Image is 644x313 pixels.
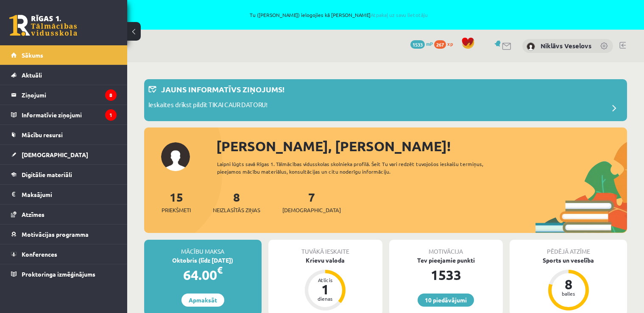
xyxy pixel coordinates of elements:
[371,11,428,18] a: Atpakaļ uz savu lietotāju
[434,40,446,49] span: 267
[282,189,341,214] a: 7[DEMOGRAPHIC_DATA]
[22,105,117,125] legend: Informatīvie ziņojumi
[22,270,95,278] span: Proktoringa izmēģinājums
[510,256,627,265] div: Sports un veselība
[144,240,262,256] div: Mācību maksa
[11,165,117,184] a: Digitālie materiāli
[162,206,191,214] span: Priekšmeti
[11,85,117,105] a: Ziņojumi8
[418,294,474,307] a: 10 piedāvājumi
[541,42,591,50] a: Niklāvs Veselovs
[148,83,623,117] a: Jauns informatīvs ziņojums! Ieskaites drīkst pildīt TIKAI CAUR DATORU!
[11,224,117,244] a: Motivācijas programma
[11,264,117,284] a: Proktoringa izmēģinājums
[144,256,262,265] div: Oktobris (līdz [DATE])
[268,256,382,312] a: Krievu valoda Atlicis 1 dienas
[434,40,457,47] a: 267 xp
[105,89,117,101] i: 8
[389,240,503,256] div: Motivācija
[527,42,535,51] img: Niklāvs Veselovs
[162,189,191,214] a: 15Priekšmeti
[217,264,223,276] span: €
[11,125,117,144] a: Mācību resursi
[22,151,88,158] span: [DEMOGRAPHIC_DATA]
[11,185,117,204] a: Maksājumi
[447,40,453,47] span: xp
[9,15,77,36] a: Rīgas 1. Tālmācības vidusskola
[312,283,338,296] div: 1
[105,109,117,121] i: 1
[11,65,117,85] a: Aktuāli
[11,205,117,224] a: Atzīmes
[22,51,43,59] span: Sākums
[11,244,117,264] a: Konferences
[216,136,627,156] div: [PERSON_NAME], [PERSON_NAME]!
[389,265,503,285] div: 1533
[410,40,425,49] span: 1533
[312,296,338,301] div: dienas
[213,206,260,214] span: Neizlasītās ziņas
[282,206,341,214] span: [DEMOGRAPHIC_DATA]
[22,185,117,204] legend: Maksājumi
[22,230,89,238] span: Motivācijas programma
[22,171,72,178] span: Digitālie materiāli
[161,83,284,95] p: Jauns informatīvs ziņojums!
[556,277,581,291] div: 8
[556,291,581,296] div: balles
[11,45,117,65] a: Sākums
[148,100,268,112] p: Ieskaites drīkst pildīt TIKAI CAUR DATORU!
[389,256,503,265] div: Tev pieejamie punkti
[217,160,507,175] div: Laipni lūgts savā Rīgas 1. Tālmācības vidusskolas skolnieka profilā. Šeit Tu vari redzēt tuvojošo...
[510,240,627,256] div: Pēdējā atzīme
[22,131,63,138] span: Mācību resursi
[22,85,117,105] legend: Ziņojumi
[11,145,117,164] a: [DEMOGRAPHIC_DATA]
[22,211,45,218] span: Atzīmes
[426,40,433,47] span: mP
[181,294,224,307] a: Apmaksāt
[11,105,117,125] a: Informatīvie ziņojumi1
[144,265,262,285] div: 64.00
[213,189,260,214] a: 8Neizlasītās ziņas
[312,277,338,283] div: Atlicis
[22,71,42,79] span: Aktuāli
[268,256,382,265] div: Krievu valoda
[410,40,433,47] a: 1533 mP
[510,256,627,312] a: Sports un veselība 8 balles
[22,250,57,258] span: Konferences
[268,240,382,256] div: Tuvākā ieskaite
[98,12,580,17] span: Tu ([PERSON_NAME]) ielogojies kā [PERSON_NAME]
